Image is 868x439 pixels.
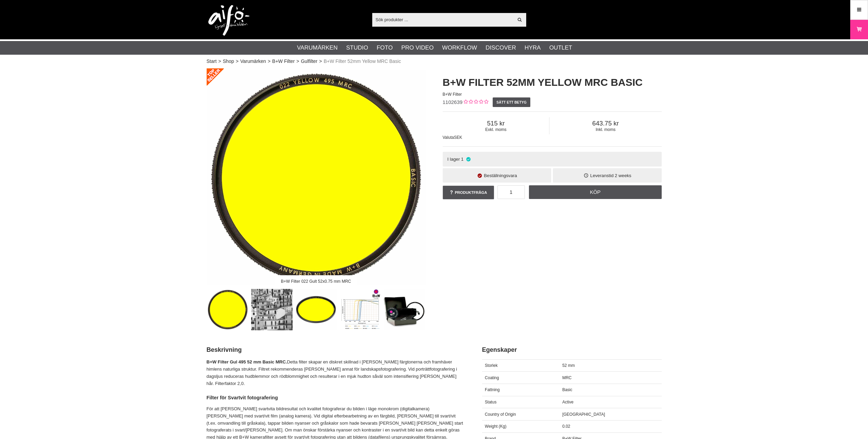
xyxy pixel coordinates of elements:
[372,14,514,25] input: Sök produkter ...
[485,412,516,417] span: Country of Origin
[339,289,381,330] img: B+W Filter Transmissionskurva
[218,58,221,65] span: >
[443,135,454,140] span: Valuta
[549,120,661,127] span: 643.75
[207,359,287,364] strong: B+W Filter Gul 495 52 mm Basic MRC.
[297,43,338,52] a: Varumärken
[524,43,541,52] a: Hyra
[485,400,496,404] span: Status
[493,97,531,107] a: Sätt ett betyg
[236,58,238,65] span: >
[443,127,549,132] span: Exkl. moms
[615,173,631,178] span: 2 weeks
[549,43,572,52] a: Outlet
[319,58,322,65] span: >
[296,58,299,65] span: >
[346,43,368,52] a: Studio
[454,135,462,140] span: SEK
[223,58,234,65] a: Shop
[275,275,357,287] div: B+W Filter 022 Gult 52x0.75 mm MRC
[377,43,393,52] a: Foto
[443,186,494,199] a: Produktfråga
[484,173,517,178] span: Beställningsvara
[384,289,425,330] img: B+W Basic Filter
[549,127,661,132] span: Inkl. moms
[443,92,462,97] span: B+W Filter
[562,412,605,417] span: [GEOGRAPHIC_DATA]
[590,173,613,178] span: Leveranstid
[482,346,662,354] h2: Egenskaper
[485,387,500,392] span: Fattning
[442,43,477,52] a: Workflow
[562,387,572,392] span: Basic
[485,363,497,368] span: Storlek
[562,363,575,368] span: 52 mm
[443,120,549,127] span: 515
[529,185,662,199] a: Köp
[207,359,465,387] p: Detta filter skapar en diskret skillnad i [PERSON_NAME] färgtonerna och framhäver himlens naturli...
[401,43,433,52] a: Pro Video
[485,43,516,52] a: Discover
[207,394,465,401] h4: Filter för Svartvit fotografering
[268,58,270,65] span: >
[207,346,465,354] h2: Beskrivning
[251,289,293,330] img: Bildexempel med B+W Filter 495 Gul
[463,99,488,106] div: Kundbetyg: 0
[207,58,217,65] a: Start
[562,424,570,429] span: 0.02
[301,58,317,65] a: Gulfilter
[240,58,266,65] a: Varumärken
[485,424,506,429] span: Weight (Kg)
[443,99,463,105] span: 1102639
[207,68,426,287] img: B+W Filter 022 Gult 52x0.75 mm MRC
[295,289,337,330] img: B+W Basic filterfattning
[207,289,248,330] img: B+W Filter 022 Gult 52x0.75 mm MRC
[324,58,401,65] span: B+W Filter 52mm Yellow MRC Basic
[562,400,573,404] span: Active
[465,157,471,162] i: I lager
[443,75,662,90] h1: B+W Filter 52mm Yellow MRC Basic
[447,157,460,162] span: I lager
[208,5,249,36] img: logo.png
[461,157,464,162] span: 1
[272,58,295,65] a: B+W Filter
[562,375,571,380] span: MRC
[485,375,499,380] span: Coating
